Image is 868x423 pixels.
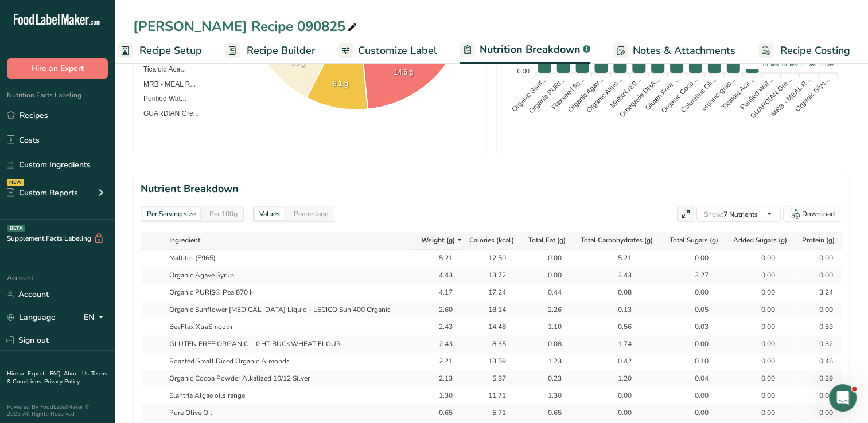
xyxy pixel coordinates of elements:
[135,110,199,118] span: GUARDIAN Gre...
[135,80,196,88] span: MRB - MEAL R...
[205,207,242,220] div: Per 100g
[581,235,653,245] span: Total Carbohydrates (g)
[477,304,506,315] div: 18.14
[424,339,453,349] div: 2.43
[7,187,78,199] div: Custom Reports
[477,390,506,401] div: 11.71
[603,373,632,383] div: 1.20
[746,304,775,315] div: 0.00
[421,235,455,245] span: Weight (g)
[829,384,857,412] iframe: Intercom live chat
[669,235,718,245] span: Total Sugars (g)
[477,253,506,263] div: 12.50
[477,322,506,332] div: 14.48
[84,311,108,324] div: EN
[289,207,333,220] div: Percentage
[679,339,708,349] div: 0.00
[679,390,708,401] div: 0.00
[804,390,832,401] div: 0.00
[533,253,562,263] div: 0.00
[704,210,723,219] span: Show:
[142,207,200,220] div: Per Serving size
[424,304,453,315] div: 2.60
[603,390,632,401] div: 0.00
[804,253,832,263] div: 0.00
[679,75,718,114] tspan: Columbus Oli...
[164,318,414,335] td: BevFlax XtraSmooth
[7,370,48,378] a: Hire an Expert .
[135,95,186,103] span: Purified Wat...
[603,356,632,366] div: 0.42
[424,270,453,280] div: 4.43
[603,304,632,315] div: 0.13
[477,270,506,280] div: 13.72
[603,270,632,280] div: 3.43
[679,322,708,332] div: 0.03
[585,75,624,114] tspan: Organic Almo...
[533,373,562,383] div: 0.23
[746,373,775,383] div: 0.00
[527,75,567,115] tspan: Organic PURI...
[566,75,605,113] tspan: Organic Agav...
[533,287,562,297] div: 0.44
[746,408,775,418] div: 0.00
[738,75,774,111] tspan: Purified Wat...
[7,58,108,79] button: Hire an Expert
[793,75,831,113] tspan: Organic Glyc...
[338,38,437,64] a: Customize Label
[804,322,832,332] div: 0.59
[783,206,842,222] button: Download
[758,38,850,64] a: Recipe Costing
[609,75,643,109] tspan: Maltitol (E9...
[164,249,414,267] td: Maltitol (E965)
[133,16,359,37] div: [PERSON_NAME] Recipe 090825
[533,390,562,401] div: 1.30
[510,75,548,113] tspan: Organic Sunf...
[769,75,812,118] tspan: MRB - MEAL R...
[118,38,202,64] a: Recipe Setup
[424,322,453,332] div: 2.43
[44,378,80,386] a: Privacy Policy
[700,75,737,112] tspan: organic-grap...
[358,43,437,58] span: Customize Label
[704,210,758,219] span: 7 Nutrients
[746,390,775,401] div: 0.00
[804,373,832,383] div: 0.39
[164,284,414,301] td: Organic PURIS® Pea 870 H
[477,373,506,383] div: 5.87
[164,370,414,387] td: Organic Cocoa Powder Alkalized 10/12 Silver
[169,235,200,245] span: Ingredient
[679,373,708,383] div: 0.04
[255,207,285,220] div: Values
[603,322,632,332] div: 0.56
[679,356,708,366] div: 0.10
[720,75,756,111] tspan: Ticaloid Aca...
[141,181,842,197] h2: Nutrient Breakdown
[804,356,832,366] div: 0.46
[802,209,835,219] div: Download
[603,253,632,263] div: 5.21
[533,408,562,418] div: 0.65
[533,304,562,315] div: 2.26
[7,179,24,186] div: NEW
[746,356,775,366] div: 0.00
[164,301,414,318] td: Organic Sunflower [MEDICAL_DATA] Liquid - LECICO Sun 400 Organic
[679,270,708,280] div: 3.27
[804,270,832,280] div: 0.00
[679,253,708,263] div: 0.00
[7,404,108,417] div: Powered By FoodLabelMaker © 2025 All Rights Reserved
[550,75,586,111] tspan: Flaxseed flo...
[679,287,708,297] div: 0.00
[164,404,414,421] td: Pure Olive Oil
[679,408,708,418] div: 0.00
[50,370,64,378] a: FAQ .
[424,253,453,263] div: 5.21
[517,68,529,75] tspan: 0.00
[613,38,735,64] a: Notes & Attachments
[7,225,25,232] div: BETA
[424,373,453,383] div: 2.13
[225,38,316,64] a: Recipe Builder
[533,322,562,332] div: 1.10
[746,270,775,280] div: 0.00
[802,235,835,245] span: Protein (g)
